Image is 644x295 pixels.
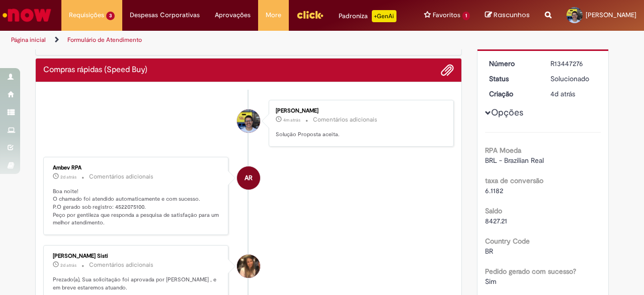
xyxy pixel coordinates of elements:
div: R13447276 [550,58,597,69]
span: Sim [485,277,497,286]
span: 2d atrás [60,262,76,268]
dt: Status [481,74,543,84]
b: Pedido gerado com sucesso? [485,267,576,276]
b: Saldo [485,206,502,215]
span: Rascunhos [494,10,530,20]
span: 2d atrás [60,174,76,180]
span: 4m atrás [283,117,300,123]
a: Rascunhos [485,11,530,20]
a: Formulário de Atendimento [67,36,142,44]
div: Ambev RPA [237,166,260,190]
button: Adicionar anexos [441,64,454,77]
a: Página inicial [11,36,46,44]
h2: Compras rápidas (Speed Buy) Histórico de tíquete [43,66,147,75]
span: BR [485,247,493,256]
dt: Número [481,58,543,69]
span: Aprovações [215,10,251,20]
span: Favoritos [433,10,460,20]
span: More [266,10,281,20]
time: 27/08/2025 19:26:26 [60,174,76,180]
p: Prezado(a), Sua solicitação foi aprovada por [PERSON_NAME] , e em breve estaremos atuando. [53,276,220,291]
span: [PERSON_NAME] [586,11,636,19]
span: 1 [462,12,470,20]
b: RPA Moeda [485,146,521,155]
p: Boa noite! O chamado foi atendido automaticamente e com sucesso. P.O gerado sob registro: 4522075... [53,188,220,227]
span: AR [245,166,253,190]
div: Luiz Felipe Schiavon Martins De Souza [237,109,260,133]
span: BRL - Brazilian Real [485,156,544,165]
div: Padroniza [339,10,396,22]
b: Country Code [485,237,530,246]
small: Comentários adicionais [313,115,377,124]
p: +GenAi [372,10,396,22]
span: Despesas Corporativas [130,10,200,20]
div: 26/08/2025 10:10:38 [550,89,597,99]
span: 3 [106,12,115,20]
span: 6.1182 [485,186,503,195]
small: Comentários adicionais [89,261,153,269]
img: click_logo_yellow_360x200.png [296,7,324,22]
time: 26/08/2025 10:10:38 [550,89,575,98]
ul: Trilhas de página [8,31,422,49]
div: Ambev RPA [53,165,220,171]
div: [PERSON_NAME] [276,108,443,114]
div: Solucionado [550,74,597,84]
span: 8427.21 [485,216,507,225]
div: [PERSON_NAME] Sisti [53,253,220,259]
span: 4d atrás [550,89,575,98]
img: ServiceNow [1,5,53,25]
b: taxa de conversão [485,176,543,185]
time: 29/08/2025 14:03:02 [283,117,300,123]
time: 27/08/2025 18:14:35 [60,262,76,268]
div: Luiza Basso Sisti [237,255,260,278]
span: Requisições [69,10,104,20]
dt: Criação [481,89,543,99]
small: Comentários adicionais [89,172,153,181]
p: Solução Proposta aceita. [276,131,443,139]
